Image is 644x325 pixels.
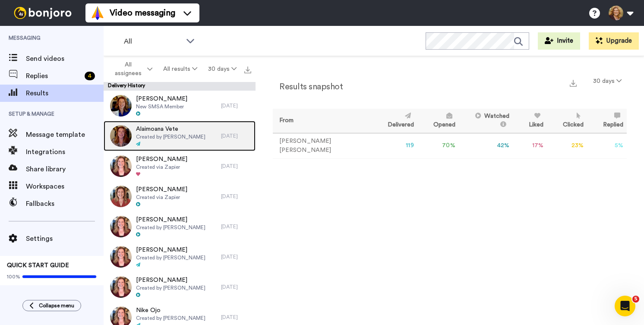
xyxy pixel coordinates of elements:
div: [DATE] [221,253,251,260]
span: QUICK START GUIDE [7,262,69,268]
span: Created by [PERSON_NAME] [136,133,205,140]
td: 5 % [587,133,627,158]
div: [DATE] [221,223,251,230]
span: [PERSON_NAME] [136,276,205,284]
span: Share library [26,164,104,174]
img: 35acabac-1f70-4ec6-8369-f33144de24d5-thumb.jpg [110,246,132,268]
span: All assignees [110,60,145,78]
img: vm-color.svg [91,6,104,20]
h2: Results snapshot [273,82,343,92]
span: New SMSA Member [136,103,187,110]
img: af8e357f-6fd6-4b7d-b554-0797ea4de579-thumb.jpg [110,216,132,237]
th: From [273,109,372,133]
span: Created by [PERSON_NAME] [136,284,205,291]
span: Video messaging [110,7,175,19]
button: Invite [538,32,580,50]
span: Collapse menu [39,302,74,309]
img: 3095858b-c7ba-490c-9a32-520f1ec8805a-thumb.jpg [110,155,132,177]
button: Export a summary of each team member’s results that match this filter now. [567,76,579,89]
a: [PERSON_NAME]Created via Zapier[DATE] [104,151,256,181]
a: [PERSON_NAME]Created by [PERSON_NAME][DATE] [104,242,256,272]
button: All assignees [105,57,158,81]
span: Nike Ojo [136,306,205,315]
span: Created via Zapier [136,164,187,170]
div: [DATE] [221,314,251,321]
td: 17 % [513,133,547,158]
span: Created by [PERSON_NAME] [136,315,205,322]
button: Export all results that match these filters now. [242,63,254,76]
span: Integrations [26,147,104,157]
span: [PERSON_NAME] [136,185,187,194]
span: Send videos [26,54,104,64]
span: [PERSON_NAME] [136,215,205,224]
div: 4 [85,72,95,80]
span: All [124,36,182,47]
span: 100% [7,273,20,280]
span: [PERSON_NAME] [136,95,187,103]
img: 35acabac-1f70-4ec6-8369-f33144de24d5-thumb.jpg [110,276,132,298]
th: Opened [417,109,459,133]
th: Watched [459,109,513,133]
span: Created by [PERSON_NAME] [136,224,205,231]
td: [PERSON_NAME] [PERSON_NAME] [273,133,372,158]
img: 7049023a-5599-4c4b-96b4-d2570ccdaff2-thumb.jpg [110,95,132,117]
div: Delivery History [104,82,256,91]
span: Alaimoana Vete [136,125,205,133]
div: [DATE] [221,133,251,139]
div: [DATE] [221,163,251,170]
span: Workspaces [26,181,104,192]
span: Message template [26,129,104,140]
a: [PERSON_NAME]Created via Zapier[DATE] [104,181,256,211]
div: [DATE] [221,193,251,200]
img: ba70793d-812b-4597-b1bf-c6a238f11146-thumb.jpg [110,186,132,207]
img: 099e2574-0a8e-48c1-b072-0d0298cb2555-thumb.jpg [110,125,132,147]
span: 5 [632,296,639,303]
span: Created via Zapier [136,194,187,201]
a: [PERSON_NAME]New SMSA Member[DATE] [104,91,256,121]
span: Results [26,88,104,98]
span: [PERSON_NAME] [136,246,205,254]
a: [PERSON_NAME]Created by [PERSON_NAME][DATE] [104,211,256,242]
img: export.svg [244,66,251,73]
a: Alaimoana VeteCreated by [PERSON_NAME][DATE] [104,121,256,151]
button: 30 days [588,73,627,89]
div: [DATE] [221,284,251,290]
td: 42 % [459,133,513,158]
div: [DATE] [221,102,251,109]
button: 30 days [202,61,242,77]
th: Clicked [547,109,587,133]
th: Replied [587,109,627,133]
th: Liked [513,109,547,133]
td: 23 % [547,133,587,158]
a: [PERSON_NAME]Created by [PERSON_NAME][DATE] [104,272,256,302]
span: Fallbacks [26,199,104,209]
iframe: Intercom live chat [615,296,635,316]
button: Upgrade [589,32,639,50]
button: All results [158,61,203,77]
td: 70 % [417,133,459,158]
span: Replies [26,71,81,81]
span: Created by [PERSON_NAME] [136,254,205,261]
span: Settings [26,233,104,244]
img: bj-logo-header-white.svg [10,7,75,19]
span: [PERSON_NAME] [136,155,187,164]
button: Collapse menu [22,300,81,311]
img: export.svg [570,80,577,87]
td: 119 [372,133,417,158]
th: Delivered [372,109,417,133]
